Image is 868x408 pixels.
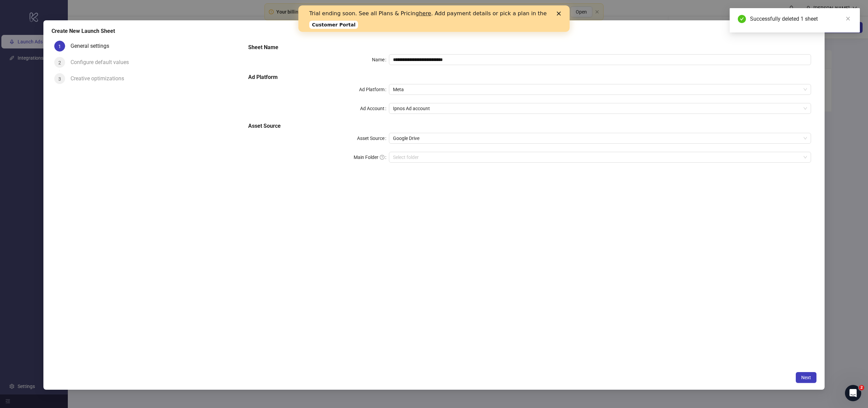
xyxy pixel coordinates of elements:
div: Successfully deleted 1 sheet [750,15,852,23]
iframe: Intercom live chat [845,385,861,401]
h5: Sheet Name [248,43,811,52]
span: 1 [58,44,61,49]
span: 2 [859,385,864,390]
div: General settings [71,41,115,52]
input: Name [389,54,811,65]
label: Ad Platform [359,84,389,95]
h5: Ad Platform [248,73,811,81]
div: Create New Launch Sheet [52,27,816,35]
h5: Asset Source [248,122,811,130]
span: 2 [58,60,61,65]
label: Ad Account [360,103,389,114]
span: Meta [393,84,807,95]
span: question-circle [380,155,384,160]
div: Creative optimizations [71,73,130,84]
span: Next [801,375,811,380]
span: close [846,16,850,21]
span: check-circle [738,15,746,23]
a: Close [844,15,852,22]
label: Main Folder [354,152,389,163]
span: 3 [58,76,61,82]
iframe: Intercom live chat banner [298,5,570,32]
div: Configure default values [71,57,134,68]
span: Google Drive [393,133,807,143]
label: Asset Source [357,133,389,144]
span: Ipnos Ad account [393,103,807,114]
label: Name [372,54,389,65]
button: Next [796,372,816,383]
